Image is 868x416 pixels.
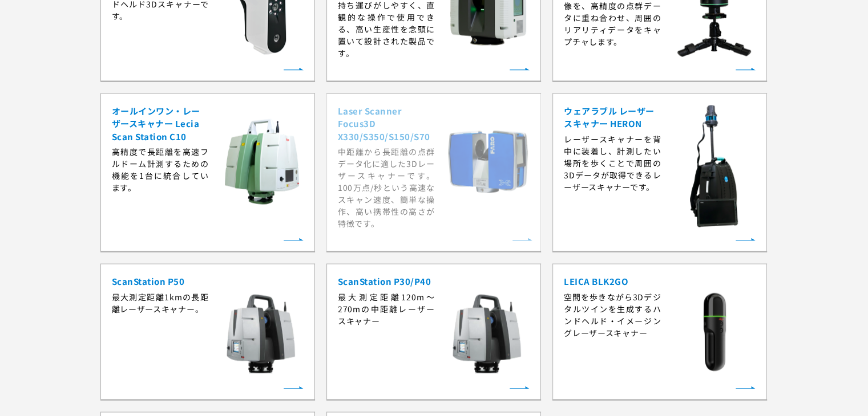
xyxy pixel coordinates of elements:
[100,93,315,253] a: オールインワン・レーザースキャナー Lecia Scan Station C10高精度で長距離を高速フルドーム計測するための機能を1台に統合しています。
[100,264,315,401] a: ScanStation P50最大測定距離1kmの長距離レーザースキャナー。
[564,275,661,288] strong: LEICA BLK2GO
[326,264,541,401] a: ScanStation P30/P40最大測定距離120m〜270mの中距離レーザースキャナー
[326,93,541,253] a: Laser Scanner Focus3D X330/S350/S150/S70中距離から長距離の点群データ化に適した3Dレーザースキャナーです。100万点/秒という高速なスキャン速度、簡単な操...
[338,291,435,327] span: 最大測定距離120m〜270mの中距離レーザースキャナー
[112,275,209,288] strong: ScanStation P50
[338,105,435,144] strong: Laser Scanner Focus3D X330/S350/S150/S70
[112,105,209,144] strong: オールインワン・レーザースキャナー Lecia Scan Station C10
[552,264,767,401] a: LEICA BLK2GO空間を歩きながら3Dデジタルツインを生成するハンドヘルド・イメージングレーザースキャナー
[338,146,435,229] span: 中距離から長距離の点群データ化に適した3Dレーザースキャナーです。100万点/秒という高速なスキャン速度、簡単な操作、高い携帯性の高さが特徴です。
[112,291,209,315] span: 最大測定距離1kmの長距離レーザースキャナー。
[564,133,661,193] span: レーザースキャナーを背中に装着し、計測したい場所を歩くことで周囲の3Dデータが取得できるレーザースキャナーです。
[552,93,767,253] a: ウェアラブル レーザースキャナー HERONレーザースキャナーを背中に装着し、計測したい場所を歩くことで周囲の3Dデータが取得できるレーザースキャナーです。
[564,291,661,338] span: 空間を歩きながら3Dデジタルツインを生成するハンドヘルド・イメージングレーザースキャナー
[112,146,209,193] span: 高精度で長距離を高速フルドーム計測するための機能を1台に統合しています。
[338,275,435,288] strong: ScanStation P30/P40
[564,105,661,130] strong: ウェアラブル レーザースキャナー HERON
